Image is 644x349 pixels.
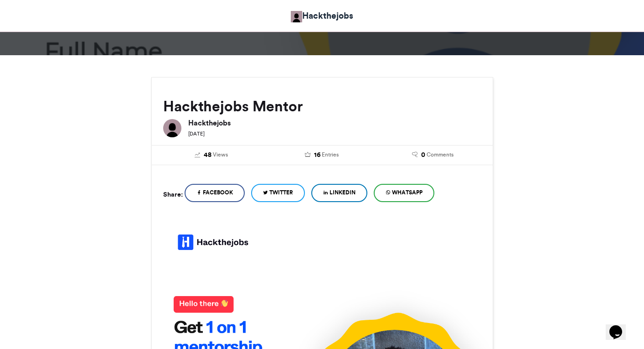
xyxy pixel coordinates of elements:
[203,188,233,197] span: Facebook
[185,184,245,202] a: Facebook
[213,151,228,159] span: Views
[163,119,181,137] img: Hackthejobs
[251,184,305,202] a: Twitter
[374,184,434,202] a: WhatsApp
[606,313,635,340] iframe: chat widget
[314,150,320,160] span: 16
[163,98,481,115] h2: Hackthejobs Mentor
[421,150,425,160] span: 0
[188,119,481,126] h6: Hackthejobs
[330,188,355,197] span: LinkedIn
[384,150,481,160] a: 0 Comments
[273,150,371,160] a: 16 Entries
[291,9,353,22] a: Hackthejobs
[311,184,367,202] a: LinkedIn
[204,150,211,160] span: 48
[163,150,260,160] a: 48 Views
[269,188,293,197] span: Twitter
[291,11,302,22] img: Elijah Oduyemi
[322,151,339,159] span: Entries
[427,151,453,159] span: Comments
[392,188,422,197] span: WhatsApp
[163,188,183,200] h5: Share:
[188,130,205,137] small: [DATE]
